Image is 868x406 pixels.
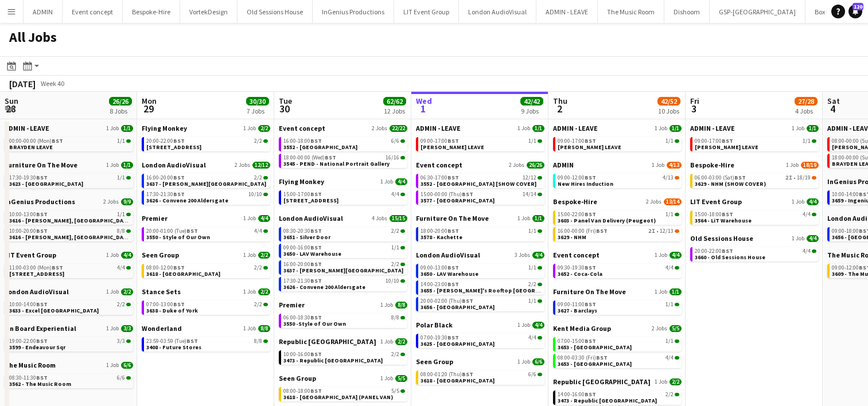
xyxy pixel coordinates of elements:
[173,190,185,198] span: BST
[558,143,621,151] span: ANDY LEAVE
[9,265,63,271] span: 11:00-03:00 (Mon)
[807,235,819,242] span: 4/4
[258,215,270,222] span: 4/4
[558,228,679,234] div: •
[421,175,459,181] span: 06:30-17:00
[690,234,753,243] span: Old Sessions House
[279,214,407,300] div: London AudioVisual4 Jobs15/1508:30-20:30BST2/23651 - Silver Door09:00-16:00BST1/13650 - LAV Wareh...
[523,175,536,181] span: 12/12
[146,228,198,234] span: 20:00-01:00 (Tue)
[146,180,266,188] span: 3637 - Spencer House
[517,215,530,222] span: 1 Job
[558,175,596,181] span: 09:00-12:00
[652,162,664,169] span: 1 Job
[553,124,598,132] span: ADMIN - LEAVE
[509,162,524,169] span: 2 Jobs
[5,161,133,169] a: Furniture On The Move1 Job1/1
[848,5,862,18] a: 120
[655,252,667,259] span: 1 Job
[146,264,268,277] a: 08:00-12:00BST2/23618 - [GEOGRAPHIC_DATA]
[310,227,322,235] span: BST
[553,124,682,132] a: ADMIN - LEAVE1 Job1/1
[528,265,536,271] span: 1/1
[279,124,407,132] a: Event concept2 Jobs22/22
[665,265,674,271] span: 4/4
[5,124,49,132] span: ADMIN - LEAVE
[372,215,387,222] span: 4 Jobs
[180,1,238,23] button: VortekDesign
[254,138,262,144] span: 2/2
[558,180,613,188] span: New Hires Induction
[186,227,198,235] span: BST
[9,137,131,150] a: 00:00-00:00 (Mon)BST1/1BRAYDEN LEAVE
[690,161,734,169] span: Bespoke-Hire
[5,197,133,206] a: InGenius Productions2 Jobs9/9
[690,197,819,234] div: LIT Event Group1 Job4/415:00-18:00BST4/43564 - LiT Warehouse
[279,124,325,132] span: Event concept
[252,162,270,169] span: 12/12
[558,265,596,271] span: 09:30-19:30
[142,161,270,214] div: London AudioVisual2 Jobs12/1216:00-20:00BST2/23637 - [PERSON_NAME][GEOGRAPHIC_DATA]17:30-21:30BST...
[9,143,53,151] span: BRAYDEN LEAVE
[532,125,544,132] span: 1/1
[670,125,682,132] span: 1/1
[254,228,262,234] span: 4/4
[117,228,125,234] span: 8/8
[664,198,682,205] span: 13/14
[558,270,602,278] span: 3652 - Coca-Cola
[416,161,462,169] span: Event concept
[710,1,805,23] button: GSP-[GEOGRAPHIC_DATA]
[283,245,322,251] span: 09:00-16:00
[785,175,792,181] span: 2I
[283,197,338,204] span: 3613 - 245 Regent Street
[391,192,399,197] span: 4/4
[380,178,393,185] span: 1 Job
[142,161,270,169] a: London AudioVisual2 Jobs12/12
[142,124,187,132] span: Flying Monkey
[146,138,185,144] span: 20:00-22:00
[394,1,459,23] button: LIT Event Group
[313,1,394,23] button: InGenius Productions
[553,161,682,197] div: ADMIN1 Job4/1309:00-12:00BST4/13New Hires Induction
[421,270,478,278] span: 3650 - LAV Warehouse
[9,174,131,187] a: 17:30-19:30BST1/13623 - [GEOGRAPHIC_DATA]
[283,227,405,240] a: 08:30-20:30BST2/23651 - Silver Door
[416,124,461,132] span: ADMIN - LEAVE
[386,155,399,161] span: 16/16
[421,233,462,241] span: 3578 - Kachette
[792,125,804,132] span: 1 Job
[279,124,407,177] div: Event concept2 Jobs22/2216:00-18:00BST6/63552 - [GEOGRAPHIC_DATA]18:00-00:00 (Wed)BST16/163545 - ...
[279,177,407,214] div: Flying Monkey1 Job4/415:00-17:00BST4/4[STREET_ADDRESS]
[106,252,119,259] span: 1 Job
[695,247,816,260] a: 20:00-22:00BST4/43660 - Old Sessions House
[5,251,56,259] span: LIT Event Group
[690,124,735,132] span: ADMIN - LEAVE
[421,197,495,204] span: 3577 - Kensington Palace
[807,125,819,132] span: 1/1
[9,233,132,241] span: 3616 - Curzon, Mayfair
[421,265,459,271] span: 09:00-13:00
[690,161,819,169] a: Bespoke-Hire1 Job18/19
[117,138,125,144] span: 1/1
[283,155,336,161] span: 18:00-00:00 (Wed)
[553,124,682,161] div: ADMIN - LEAVE1 Job1/109:00-17:00BST1/1[PERSON_NAME] LEAVE
[853,3,863,10] span: 120
[803,138,811,144] span: 1/1
[173,174,185,181] span: BST
[243,215,256,222] span: 1 Job
[527,162,544,169] span: 26/26
[695,175,746,181] span: 06:00-03:00 (Sat)
[447,137,459,145] span: BST
[63,1,123,23] button: Event concept
[146,233,210,241] span: 3550 - Style of Our Own
[283,260,405,274] a: 16:00-20:00BST2/23637 - [PERSON_NAME][GEOGRAPHIC_DATA]
[103,198,119,205] span: 2 Jobs
[553,197,597,206] span: Bespoke-Hire
[585,137,596,145] span: BST
[558,233,586,241] span: 3629 - NHM
[528,138,536,144] span: 1/1
[146,227,268,240] a: 20:00-01:00 (Tue)BST4/43550 - Style of Our Own
[536,1,598,23] button: ADMIN - LEAVE
[24,1,63,23] button: ADMIN
[243,252,256,259] span: 1 Job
